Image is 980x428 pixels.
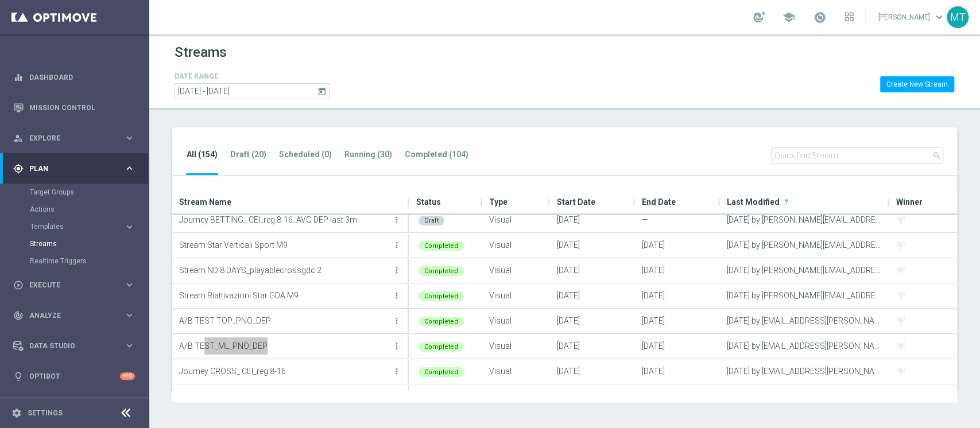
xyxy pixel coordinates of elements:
div: Templates [30,218,148,235]
div: Plan [13,164,124,174]
div: Optibot [13,361,135,391]
a: [PERSON_NAME]keyboard_arrow_down [877,9,947,26]
div: [DATE] by [PERSON_NAME][EMAIL_ADDRESS][DOMAIN_NAME] [720,233,889,258]
div: [DATE] [550,384,635,409]
div: Visual [482,384,550,409]
button: Templates keyboard_arrow_right [30,222,135,231]
span: keyboard_arrow_down [933,11,946,24]
tab-header: All (154) [187,150,218,159]
div: [DATE] [550,233,635,258]
a: Realtime Triggers [30,256,119,266]
input: Select date range [175,83,330,99]
div: Completed [419,266,464,276]
div: Completed [419,367,464,377]
div: Completed [419,291,464,301]
p: Stream ND 8 DAYS_crossgdc 2 [179,388,390,405]
a: Target Groups [30,188,119,197]
button: track_changes Analyze keyboard_arrow_right [13,311,135,320]
span: Start Date [557,190,595,213]
div: [DATE] [635,334,720,359]
tab-header: Completed (104) [405,150,468,159]
div: [DATE] [635,359,720,384]
div: Execute [13,280,124,290]
tab-header: Draft (20) [230,150,266,159]
a: Actions [30,205,119,214]
i: more_vert [392,341,401,351]
div: [DATE] [550,359,635,384]
div: [DATE] [550,258,635,283]
div: Visual [482,233,550,258]
span: End Date [642,190,676,213]
i: search [932,151,942,160]
div: equalizer Dashboard [13,73,135,82]
span: Templates [30,223,113,230]
button: Mission Control [13,103,135,112]
tab-header: Scheduled (0) [279,150,332,159]
a: Streams [30,239,119,248]
i: gps_fixed [13,164,24,174]
span: Stream Name [179,190,231,213]
span: Status [416,190,441,213]
button: today [316,83,330,100]
p: Journey CROSS_ CEI_reg 8-16 [179,363,390,380]
i: more_vert [392,316,401,325]
i: more_vert [392,266,401,275]
i: more_vert [392,215,401,224]
a: Optibot [29,361,120,391]
div: [DATE] [635,384,720,409]
div: [DATE] [635,258,720,283]
button: more_vert [391,234,402,256]
div: [DATE] by [PERSON_NAME][EMAIL_ADDRESS][PERSON_NAME][DOMAIN_NAME] [720,208,889,232]
div: [DATE] [635,233,720,258]
div: Data Studio [13,341,124,351]
i: keyboard_arrow_right [124,279,135,290]
div: +10 [120,372,135,380]
div: Realtime Triggers [30,252,148,270]
div: Completed [419,241,464,251]
div: person_search Explore keyboard_arrow_right [13,134,135,143]
button: more_vert [391,284,402,307]
i: track_changes [13,310,24,321]
div: Visual [482,283,550,308]
div: Target Groups [30,184,148,201]
div: Explore [13,133,124,143]
p: Stream ND 8 DAYS_playablecrossgdc 2 [179,262,390,279]
button: more_vert [391,309,402,332]
i: keyboard_arrow_right [124,221,135,232]
input: Quick find Stream [771,147,943,164]
div: [DATE] by [PERSON_NAME][EMAIL_ADDRESS][PERSON_NAME][DOMAIN_NAME] [720,384,889,409]
div: — [635,208,720,232]
i: play_circle_outline [13,280,24,290]
span: Analyze [29,312,124,319]
div: [DATE] [550,309,635,333]
i: more_vert [392,240,401,250]
div: Visual [482,359,550,384]
div: Completed [419,317,464,326]
i: keyboard_arrow_right [124,133,135,143]
button: more_vert [391,259,402,282]
span: school [783,11,795,24]
i: equalizer [13,72,24,83]
p: Journey BETTING_ CEI_reg 8-16_AVG DEP last 3m [179,211,390,228]
span: Type [489,190,508,213]
button: Data Studio keyboard_arrow_right [13,341,135,351]
i: person_search [13,133,24,143]
div: Visual [482,208,550,232]
button: gps_fixed Plan keyboard_arrow_right [13,164,135,173]
i: more_vert [392,291,401,300]
span: Execute [29,282,124,289]
div: [DATE] [550,283,635,308]
div: [DATE] by [EMAIL_ADDRESS][PERSON_NAME][DOMAIN_NAME] [720,334,889,359]
p: Stream Riattivazioni Star GDA M9 [179,287,390,304]
div: [DATE] [550,334,635,359]
span: Explore [29,135,124,142]
div: Analyze [13,310,124,321]
span: Data Studio [29,343,124,349]
button: more_vert [391,360,402,383]
p: A/B TEST TOP_PNO_DEP [179,312,390,329]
